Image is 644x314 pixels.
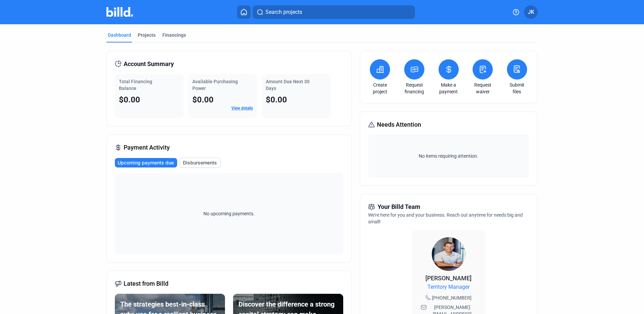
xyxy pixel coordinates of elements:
span: Territory Manager [427,283,470,291]
span: Search projects [265,8,302,16]
span: JK [528,8,534,16]
span: Needs Attention [377,120,421,129]
span: Account Summary [124,59,174,69]
span: Upcoming payments due [118,159,174,166]
span: $0.00 [119,95,140,104]
span: Disbursements [183,159,217,166]
a: Request waiver [471,82,494,95]
span: Amount Due Next 30 Days [266,79,310,91]
span: Payment Activity [124,143,170,152]
span: We're here for you and your business. Reach out anytime for needs big and small! [368,212,523,224]
div: Dashboard [108,32,131,38]
button: JK [524,5,538,19]
img: Territory Manager [432,237,465,271]
span: $0.00 [192,95,214,104]
button: Search projects [253,5,415,19]
span: No upcoming payments. [199,210,259,217]
button: Upcoming payments due [115,158,177,167]
span: [PHONE_NUMBER] [432,294,472,301]
a: Create project [368,82,392,95]
img: Billd Company Logo [106,7,133,17]
span: $0.00 [266,95,287,104]
a: Request financing [402,82,426,95]
span: Your Billd Team [378,202,420,212]
button: Disbursements [180,158,221,168]
span: Latest from Billd [124,279,168,288]
span: [PERSON_NAME] [425,275,472,282]
a: Submit files [505,82,529,95]
a: View details [231,106,253,111]
div: Projects [138,32,156,38]
a: Make a payment [437,82,460,95]
div: Financings [162,32,186,38]
span: No items requiring attention. [371,153,526,159]
span: Total Financing Balance [119,79,152,91]
span: Available Purchasing Power [192,79,238,91]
